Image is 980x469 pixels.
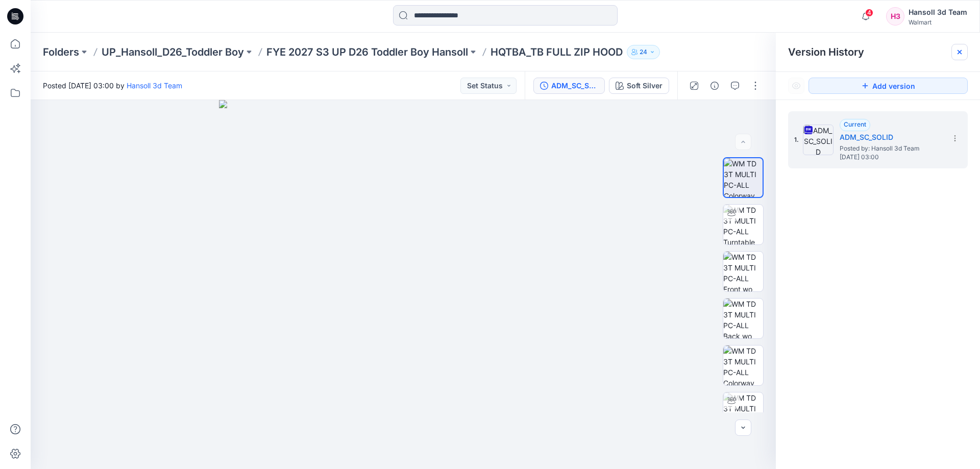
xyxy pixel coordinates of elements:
div: Walmart [909,18,967,26]
img: ADM_SC_SOLID [803,125,834,155]
button: 24 [627,45,660,59]
a: UP_Hansoll_D26_Toddler Boy [102,45,244,59]
button: Add version [808,78,968,94]
p: HQTBA_TB FULL ZIP HOOD [491,45,623,59]
span: 4 [865,9,873,17]
span: Posted by: Hansoll 3d Team [840,143,942,154]
span: 1. [794,135,799,144]
a: FYE 2027 S3 UP D26 Toddler Boy Hansoll [266,45,468,59]
a: Folders [43,45,79,59]
button: Details [706,78,723,94]
span: Current [844,120,866,128]
button: Show Hidden Versions [788,78,804,94]
a: Hansoll 3d Team [127,81,182,90]
img: WM TD 3T MULTI PC-ALL Front wo Avatar [723,252,763,291]
button: Close [955,48,964,56]
h5: ADM_SC_SOLID [840,131,942,143]
span: Posted [DATE] 03:00 by [43,80,182,91]
div: Soft Silver [627,80,663,91]
img: WM TD 3T MULTI PC-ALL Colorway wo Avatar [724,158,763,197]
img: WM TD 3T MULTI PC-ALL Turntable with Avatar [723,392,763,432]
span: Version History [788,46,864,58]
img: WM TD 3T MULTI PC-ALL Colorway wo Avatar [723,345,763,385]
button: ADM_SC_SOLID [533,78,605,94]
img: WM TD 3T MULTI PC-ALL Back wo Avatar [723,299,763,338]
img: WM TD 3T MULTI PC-ALL Turntable with Avatar [723,205,763,244]
div: H3 [886,7,904,26]
div: Hansoll 3d Team [909,6,967,18]
span: [DATE] 03:00 [840,154,942,161]
div: ADM_SC_SOLID [551,80,598,91]
img: eyJhbGciOiJIUzI1NiIsImtpZCI6IjAiLCJzbHQiOiJzZXMiLCJ0eXAiOiJKV1QifQ.eyJkYXRhIjp7InR5cGUiOiJzdG9yYW... [219,100,588,469]
p: 24 [640,46,647,58]
button: Soft Silver [609,78,669,94]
